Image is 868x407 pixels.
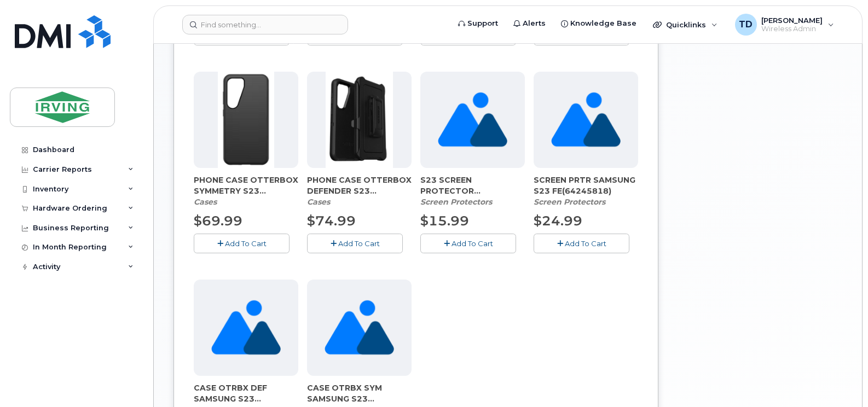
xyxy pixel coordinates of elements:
[761,16,823,25] span: [PERSON_NAME]
[761,25,823,33] span: Wireless Admin
[194,175,298,207] div: PHONE CASE OTTERBOX SYMMETRY S23 (64171376) (Limited Stock)
[194,213,242,229] span: $69.99
[211,280,281,376] img: no_image_found-2caef05468ed5679b831cfe6fc140e25e0c280774317ffc20a367ab7fd17291e.png
[307,175,412,196] span: PHONE CASE OTTERBOX DEFENDER S23 (64171377) (Limited Stock)
[523,18,546,29] span: Alerts
[325,280,394,376] img: no_image_found-2caef05468ed5679b831cfe6fc140e25e0c280774317ffc20a367ab7fd17291e.png
[666,20,706,29] span: Quicklinks
[194,197,217,207] em: Cases
[551,72,621,168] img: no_image_found-2caef05468ed5679b831cfe6fc140e25e0c280774317ffc20a367ab7fd17291e.png
[534,175,638,207] div: SCREEN PRTR SAMSUNG S23 FE(64245818)
[506,13,553,34] a: Alerts
[194,175,298,196] span: PHONE CASE OTTERBOX SYMMETRY S23 (64171376) (Limited Stock)
[565,239,606,248] span: Add To Cart
[420,175,525,196] span: S23 SCREEN PROTECTOR (64171374)
[225,239,267,248] span: Add To Cart
[553,13,644,34] a: Knowledge Base
[739,18,753,31] span: TD
[534,213,582,229] span: $24.99
[194,234,290,253] button: Add To Cart
[420,197,492,207] em: Screen Protectors
[534,234,629,253] button: Add To Cart
[534,197,605,207] em: Screen Protectors
[450,13,506,34] a: Support
[467,18,498,29] span: Support
[452,239,493,248] span: Add To Cart
[307,213,356,229] span: $74.99
[438,72,507,168] img: no_image_found-2caef05468ed5679b831cfe6fc140e25e0c280774317ffc20a367ab7fd17291e.png
[420,175,525,207] div: S23 SCREEN PROTECTOR (64171374)
[326,72,393,168] img: S23_Defender.png
[218,72,275,168] img: S23_Symmetry.png
[534,175,638,196] span: SCREEN PRTR SAMSUNG S23 FE(64245818)
[307,382,412,404] span: CASE OTRBX SYM SAMSUNG S23 FE(64245816)
[307,234,403,253] button: Add To Cart
[307,197,330,207] em: Cases
[645,14,725,36] div: Quicklinks
[420,213,469,229] span: $15.99
[727,14,842,36] div: Tricia Downard
[194,382,298,404] span: CASE OTRBX DEF SAMSUNG S23 FE(64245817)
[307,175,412,207] div: PHONE CASE OTTERBOX DEFENDER S23 (64171377) (Limited Stock)
[338,239,380,248] span: Add To Cart
[420,234,516,253] button: Add To Cart
[182,15,348,34] input: Find something...
[570,18,636,29] span: Knowledge Base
